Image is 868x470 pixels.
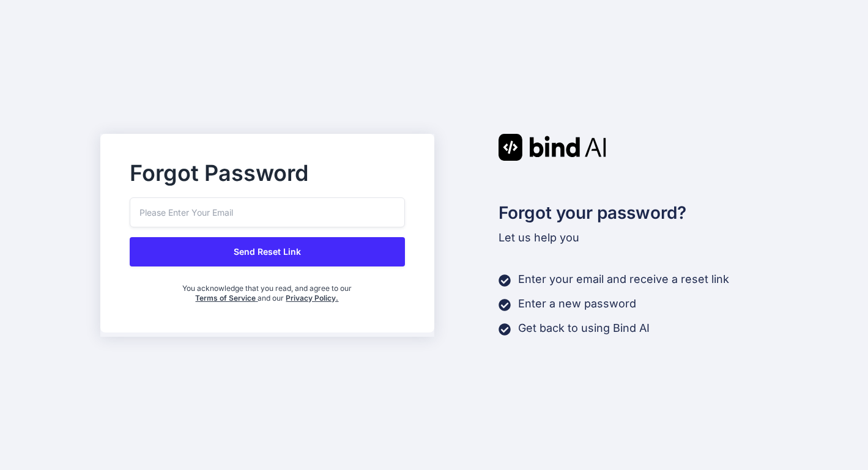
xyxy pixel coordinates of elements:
p: Enter your email and receive a reset link [518,271,729,288]
img: Bind AI logo [499,134,606,161]
h2: Forgot Password [130,163,405,183]
h2: Forgot your password? [499,200,768,226]
input: Please Enter Your Email [130,197,405,227]
p: Get back to using Bind AI [518,320,650,337]
p: Let us help you [499,229,768,246]
p: Enter a new password [518,295,636,312]
a: Terms of Service [195,293,258,303]
a: Privacy Policy. [286,293,338,303]
button: Send Reset Link [130,237,405,266]
div: You acknowledge that you read, and agree to our and our [176,276,359,303]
